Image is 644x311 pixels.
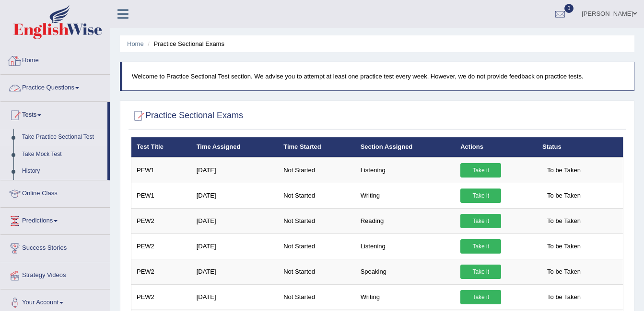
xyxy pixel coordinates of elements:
td: PEW2 [131,208,191,233]
span: To be Taken [542,189,585,203]
th: Test Title [131,137,191,157]
td: Not Started [278,233,355,259]
td: Writing [355,284,456,310]
td: Listening [355,233,456,259]
li: Practice Sectional Exams [145,39,224,48]
th: Section Assigned [355,137,456,157]
td: Not Started [278,183,355,208]
th: Time Assigned [191,137,279,157]
td: Not Started [278,208,355,233]
td: Not Started [278,284,355,310]
span: To be Taken [542,265,585,279]
td: Not Started [278,259,355,284]
td: [DATE] [191,183,279,208]
th: Actions [455,137,537,157]
td: PEW1 [131,183,191,208]
span: To be Taken [542,290,585,304]
a: Home [0,47,110,71]
td: PEW2 [131,284,191,310]
a: Home [127,40,144,47]
a: Practice Questions [0,75,110,99]
th: Time Started [278,137,355,157]
td: [DATE] [191,157,279,183]
a: Take it [460,290,501,304]
a: Take it [460,214,501,228]
td: PEW1 [131,157,191,183]
a: Take it [460,265,501,279]
span: 0 [564,4,574,13]
a: Take it [460,163,501,178]
a: Tests [0,102,107,126]
a: Take it [460,239,501,254]
td: Not Started [278,157,355,183]
td: [DATE] [191,233,279,259]
span: To be Taken [542,163,585,178]
a: Strategy Videos [0,262,110,286]
h2: Practice Sectional Exams [131,109,243,123]
td: Writing [355,183,456,208]
a: History [18,163,107,180]
td: [DATE] [191,259,279,284]
span: To be Taken [542,214,585,228]
a: Predictions [0,208,110,232]
td: [DATE] [191,284,279,310]
a: Online Class [0,180,110,204]
a: Take it [460,189,501,203]
a: Success Stories [0,235,110,259]
td: Listening [355,157,456,183]
span: To be Taken [542,239,585,254]
td: [DATE] [191,208,279,233]
a: Take Mock Test [18,146,107,163]
a: Take Practice Sectional Test [18,129,107,146]
td: Speaking [355,259,456,284]
td: Reading [355,208,456,233]
td: PEW2 [131,259,191,284]
td: PEW2 [131,233,191,259]
th: Status [537,137,623,157]
p: Welcome to Practice Sectional Test section. We advise you to attempt at least one practice test e... [132,72,624,81]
